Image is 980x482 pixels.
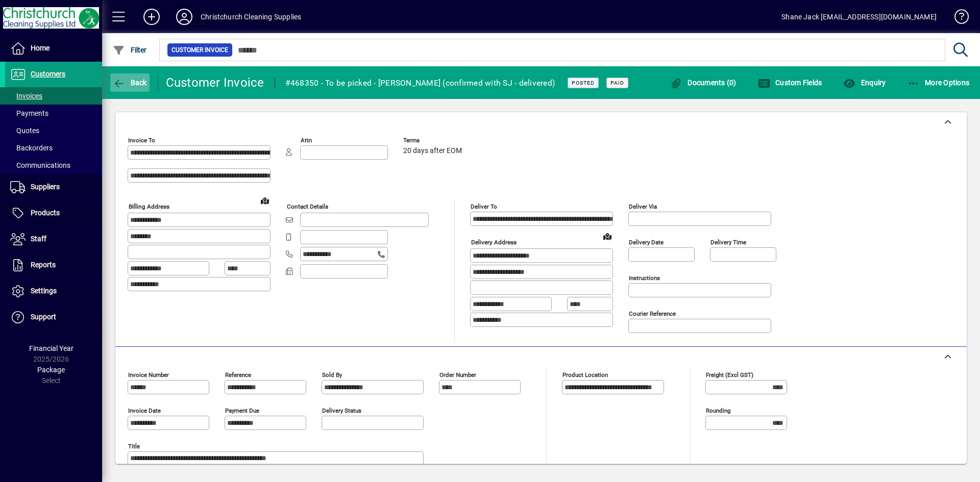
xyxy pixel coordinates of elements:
span: Settings [31,287,57,295]
span: Communications [10,161,70,169]
div: Customer Invoice [166,74,264,91]
button: Profile [168,8,201,26]
a: Settings [5,278,102,304]
span: Customers [31,70,65,78]
span: Payments [10,109,48,117]
mat-label: Freight (excl GST) [706,371,753,378]
span: Enquiry [843,79,886,87]
a: Payments [5,105,102,122]
mat-label: Deliver To [471,203,497,210]
a: View on map [257,192,273,209]
span: Suppliers [31,183,60,191]
span: Invoices [10,92,42,100]
a: Reports [5,252,102,278]
a: Support [5,305,102,330]
span: Staff [31,235,46,243]
span: Home [31,44,50,52]
span: Reports [31,261,56,269]
span: Custom Fields [758,79,822,87]
mat-label: Deliver via [629,203,657,210]
a: Quotes [5,122,102,139]
mat-label: Delivery date [629,239,664,246]
mat-label: Title [128,443,140,450]
a: View on map [599,228,616,244]
span: Paid [610,80,624,86]
mat-label: Instructions [629,274,660,282]
button: More Options [905,73,972,92]
div: #468350 - To be picked - [PERSON_NAME] (confirmed with SJ - delivered) [285,75,555,91]
a: Products [5,200,102,226]
mat-label: Order number [439,371,476,378]
mat-label: Delivery time [710,239,746,246]
button: Enquiry [841,73,888,92]
span: Support [31,313,56,321]
mat-label: Invoice To [128,137,155,144]
span: Products [31,209,60,217]
button: Add [135,8,168,26]
mat-label: Invoice date [128,407,161,414]
span: Terms [403,137,464,144]
div: Shane Jack [EMAIL_ADDRESS][DOMAIN_NAME] [781,9,937,25]
mat-label: Attn [301,137,312,144]
button: Back [110,73,150,92]
a: Communications [5,157,102,174]
div: Christchurch Cleaning Supplies [201,9,301,25]
mat-label: Delivery status [322,407,361,414]
span: Filter [113,46,147,54]
a: Invoices [5,87,102,105]
span: 20 days after EOM [403,147,462,155]
span: Backorders [10,144,53,152]
a: Home [5,36,102,61]
span: Customer Invoice [171,45,228,55]
mat-label: Product location [562,371,608,378]
button: Filter [110,41,150,59]
button: Custom Fields [755,73,825,92]
span: Back [113,79,147,87]
span: Posted [572,80,595,86]
mat-label: Courier Reference [629,310,676,317]
mat-label: Payment due [225,407,259,414]
mat-label: Invoice number [128,371,169,378]
span: More Options [908,79,970,87]
button: Documents (0) [668,73,739,92]
a: Backorders [5,139,102,157]
span: Financial Year [29,344,73,352]
app-page-header-button: Back [102,73,158,92]
mat-label: Reference [225,371,251,378]
span: Quotes [10,126,39,135]
a: Knowledge Base [947,2,967,35]
span: Documents (0) [670,79,737,87]
span: Package [37,366,65,374]
a: Suppliers [5,174,102,200]
mat-label: Sold by [322,371,342,378]
mat-label: Rounding [706,407,730,414]
a: Staff [5,226,102,252]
